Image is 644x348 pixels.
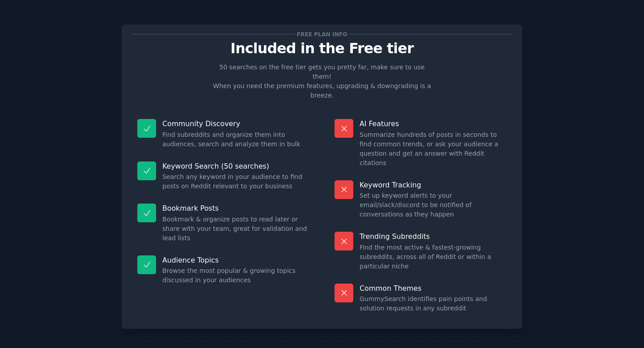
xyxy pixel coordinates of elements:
[295,30,349,39] span: Free plan info
[360,119,507,128] p: AI Features
[209,63,435,100] p: 50 searches on the free tier gets you pretty far, make sure to use them! When you need the premiu...
[162,130,309,149] dd: Find subreddits and organize them into audiences, search and analyze them in bulk
[131,41,513,56] p: Included in the Free tier
[360,130,507,168] dd: Summarize hundreds of posts in seconds to find common trends, or ask your audience a question and...
[162,255,309,265] p: Audience Topics
[360,294,507,313] dd: GummySearch identifies pain points and solution requests in any subreddit
[162,215,309,243] dd: Bookmark & organize posts to read later or share with your team, great for validation and lead lists
[360,191,507,219] dd: Set up keyword alerts to your email/slack/discord to be notified of conversations as they happen
[162,204,309,213] p: Bookmark Posts
[162,119,309,128] p: Community Discovery
[162,172,309,191] dd: Search any keyword in your audience to find posts on Reddit relevant to your business
[360,284,507,293] p: Common Themes
[360,232,507,241] p: Trending Subreddits
[162,266,309,285] dd: Browse the most popular & growing topics discussed in your audiences
[162,161,309,171] p: Keyword Search (50 searches)
[360,180,507,190] p: Keyword Tracking
[360,243,507,271] dd: Find the most active & fastest-growing subreddits, across all of Reddit or within a particular niche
